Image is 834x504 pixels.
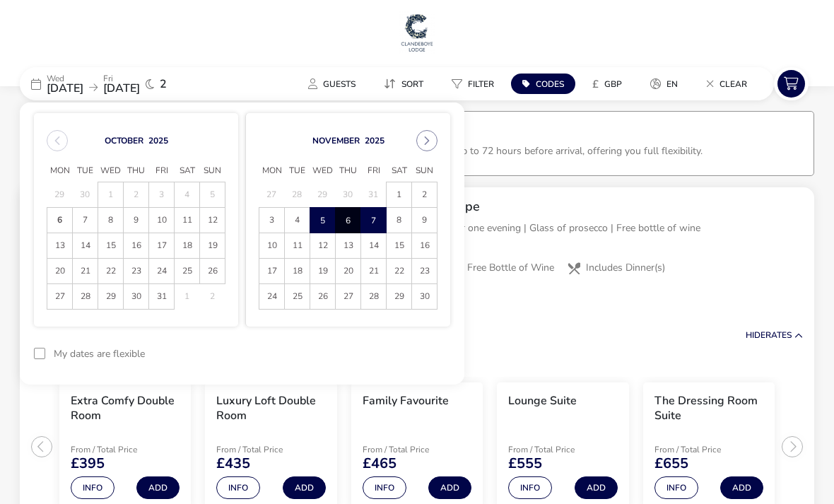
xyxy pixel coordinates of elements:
td: 7 [361,208,387,233]
td: 24 [259,284,285,310]
span: 19 [310,259,335,283]
span: 22 [98,259,123,283]
naf-pibe-menu-bar-item: £GBP [581,74,639,94]
td: 27 [47,284,73,310]
button: Next Month [416,130,437,151]
span: 18 [175,233,199,258]
span: Wed [98,160,124,182]
span: Tue [285,160,310,182]
td: 26 [310,284,336,310]
td: 1 [98,182,124,208]
i: £ [592,77,599,91]
p: From / Total Price [508,445,609,454]
span: 24 [149,259,174,283]
td: 13 [336,233,361,259]
span: 8 [98,208,123,233]
span: Tue [73,160,98,182]
span: Fri [361,160,387,182]
span: GBP [604,78,622,90]
td: 16 [124,233,149,259]
span: 13 [47,233,72,258]
span: 16 [412,233,437,258]
td: 22 [387,259,412,284]
button: Sort [372,74,435,94]
span: 30 [124,284,148,309]
span: 9 [412,208,437,233]
td: 21 [73,259,98,284]
naf-pibe-menu-bar-item: en [639,74,695,94]
span: 4 [285,208,310,233]
span: 17 [259,259,284,283]
span: 7 [362,209,385,233]
td: 2 [412,182,437,208]
span: 21 [73,259,98,283]
td: 3 [259,208,285,233]
td: 18 [285,259,310,284]
span: £395 [71,457,105,471]
button: Guests [297,74,367,94]
td: 21 [361,259,387,284]
td: 17 [149,233,175,259]
span: £465 [363,457,397,471]
span: 25 [175,259,199,283]
button: Add [136,476,180,499]
span: 29 [387,284,411,309]
span: 23 [412,259,437,283]
p: Wed [47,74,83,83]
td: 12 [200,208,225,233]
naf-pibe-menu-bar-item: Sort [372,74,440,94]
span: 14 [73,233,98,258]
button: Info [216,476,260,499]
td: 3 [149,182,175,208]
td: 11 [285,233,310,259]
span: 24 [259,284,284,309]
span: £435 [216,457,250,471]
span: 17 [149,233,174,258]
td: 4 [175,182,200,208]
span: [DATE] [103,81,140,96]
td: 16 [412,233,437,259]
td: 7 [73,208,98,233]
td: 6 [336,208,361,233]
td: 17 [259,259,285,284]
span: 15 [98,233,123,258]
td: 9 [412,208,437,233]
td: 1 [387,182,412,208]
h3: Extra Comfy Double Room [71,394,180,423]
td: 29 [310,182,336,208]
span: 3 [259,208,284,233]
span: Free Bottle of Wine [467,262,554,274]
td: 25 [175,259,200,284]
button: HideRates [746,331,803,340]
span: 16 [124,233,148,258]
td: 1 [175,284,200,310]
span: 30 [412,284,437,309]
td: 29 [98,284,124,310]
span: 28 [73,284,98,309]
button: Add [720,476,763,499]
span: 11 [285,233,310,258]
span: 2 [160,78,167,90]
td: 2 [200,284,225,310]
naf-pibe-menu-bar-item: Guests [297,74,372,94]
span: 14 [361,233,386,258]
td: 22 [98,259,124,284]
span: 23 [124,259,148,283]
button: Choose Year [148,135,168,146]
td: 30 [336,182,361,208]
td: 31 [149,284,175,310]
td: 24 [149,259,175,284]
span: 1 [387,182,411,207]
span: 27 [336,284,360,309]
span: £555 [508,457,542,471]
span: 13 [336,233,360,258]
span: Mon [47,160,73,182]
td: 26 [200,259,225,284]
span: Codes [536,78,564,90]
span: 10 [259,233,284,258]
span: 11 [175,208,199,233]
span: [DATE] [47,81,83,96]
span: 21 [361,259,386,283]
button: Info [654,476,698,499]
span: 6 [47,208,72,233]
